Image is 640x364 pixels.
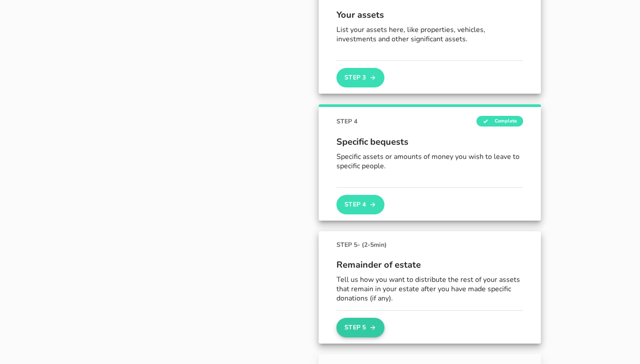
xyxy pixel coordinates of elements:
[336,240,387,249] span: STEP 5
[336,117,357,126] span: STEP 4
[336,152,523,171] p: Specific assets or amounts of money you wish to leave to specific people.
[336,195,384,214] button: Step 4
[357,241,387,249] span: - (2-5min)
[476,116,523,127] span: Complete
[336,8,523,22] span: Your assets
[336,135,523,149] span: Specific bequests
[336,318,384,337] button: Step 5
[336,25,523,44] p: List your assets here, like properties, vehicles, investments and other significant assets.
[336,258,523,272] span: Remainder of estate
[336,68,384,87] button: Step 3
[336,275,523,303] p: Tell us how you want to distribute the rest of your assets that remain in your estate after you h...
